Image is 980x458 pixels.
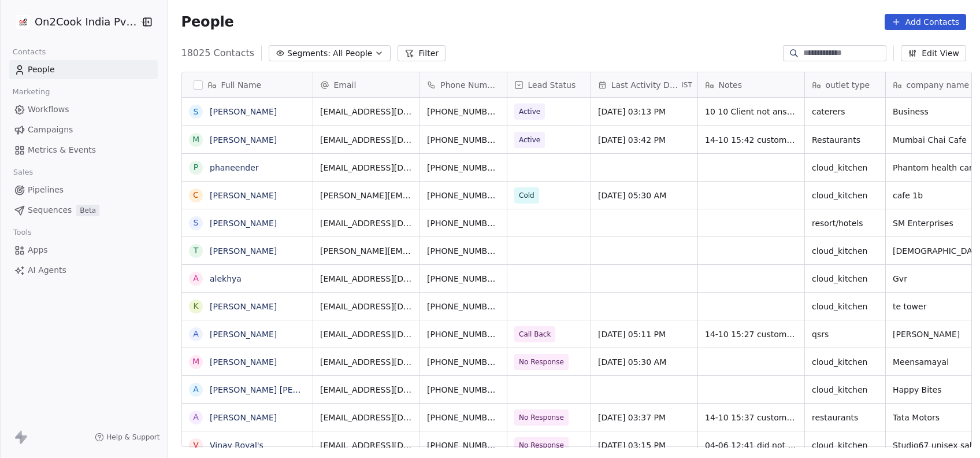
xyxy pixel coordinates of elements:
a: Pipelines [9,180,158,200]
span: [DATE] 03:15 PM [598,439,691,451]
span: Metrics & Events [28,144,96,156]
span: Tools [8,224,36,241]
a: AI Agents [9,261,158,280]
a: [PERSON_NAME] [210,219,277,228]
div: V [193,439,199,451]
div: A [193,411,199,423]
span: Phone Number [440,79,499,91]
span: cloud_kitchen [812,384,878,396]
span: Contacts [8,43,51,61]
span: [DATE] 05:30 AM [598,356,691,368]
span: [DATE] 05:30 AM [598,190,691,201]
span: cloud_kitchen [812,273,878,285]
span: 18025 Contacts [181,46,255,60]
div: Phone Number [420,72,507,97]
span: No Response [519,412,564,423]
span: [PHONE_NUMBER] [427,273,500,285]
div: M [192,356,199,368]
span: [PHONE_NUMBER] [427,301,500,312]
div: A [193,383,199,396]
button: On2Cook India Pvt. Ltd. [14,12,132,32]
span: [EMAIL_ADDRESS][DOMAIN_NAME] [320,439,413,451]
span: AI Agents [28,264,66,276]
div: Lead Status [507,72,591,97]
span: [EMAIL_ADDRESS][DOMAIN_NAME] [320,328,413,340]
a: Vinay Royal's [210,441,263,450]
span: cloud_kitchen [812,162,878,173]
div: K [193,300,198,312]
div: a [193,272,199,285]
span: Notes [719,79,742,91]
div: S [193,106,198,118]
img: on2cook%20logo-04%20copy.jpg [16,15,30,29]
span: [PHONE_NUMBER] [427,190,500,201]
span: caterers [812,106,878,117]
span: cloud_kitchen [812,356,878,368]
span: [PHONE_NUMBER] [427,134,500,146]
a: Workflows [9,100,158,119]
span: All People [333,47,372,60]
div: p [193,161,198,173]
div: M [192,134,199,146]
span: Beta [76,205,99,216]
button: Edit View [901,45,966,61]
span: [PHONE_NUMBER] [427,356,500,368]
span: Active [519,106,540,117]
span: Last Activity Date [611,79,680,91]
span: [EMAIL_ADDRESS][DOMAIN_NAME] [320,384,413,396]
span: [EMAIL_ADDRESS][DOMAIN_NAME] [320,356,413,368]
span: Pipelines [28,184,64,196]
span: 10 10 Client not answering calls WA Sent 01-07 15:12 client have 1 sweet shop and catering busine... [705,106,797,117]
div: A [193,328,199,340]
span: Apps [28,244,48,256]
div: S [193,217,198,229]
span: 14-10 15:37 customer didnt pickup the call details shared [705,412,797,423]
a: alekhya [210,274,242,283]
span: [EMAIL_ADDRESS][DOMAIN_NAME] [320,301,413,312]
span: Sequences [28,204,72,216]
span: On2Cook India Pvt. Ltd. [35,14,137,29]
span: 14-10 15:27 customer is busy told me to call back later details shared 06-08 17:11 dialed number ... [705,328,797,340]
a: Help & Support [95,433,159,442]
span: 14-10 15:42 customer is having restaurant told me to share brochure and details he want to see a ... [705,134,797,146]
span: [DATE] 03:42 PM [598,134,691,146]
a: phaneender [210,163,259,172]
span: [PHONE_NUMBER] [427,328,500,340]
div: grid [182,98,313,448]
span: No Response [519,439,564,451]
a: [PERSON_NAME] [PERSON_NAME] [210,385,347,394]
a: Campaigns [9,120,158,139]
a: [PERSON_NAME] [210,191,277,200]
a: [PERSON_NAME] [210,246,277,256]
span: Help & Support [106,433,159,442]
button: Add Contacts [885,14,966,30]
span: [PHONE_NUMBER] [427,439,500,451]
a: People [9,60,158,79]
span: [PHONE_NUMBER] [427,217,500,229]
a: [PERSON_NAME] [210,135,277,145]
span: qsrs [812,328,878,340]
span: Full Name [221,79,262,91]
span: [EMAIL_ADDRESS][DOMAIN_NAME] [320,273,413,285]
span: [PHONE_NUMBER] [427,106,500,117]
div: Email [313,72,420,97]
div: outlet type [805,72,885,97]
span: restaurants [812,412,878,423]
span: [DATE] 03:13 PM [598,106,691,117]
span: [EMAIL_ADDRESS][DOMAIN_NAME] [320,162,413,173]
a: Metrics & Events [9,141,158,160]
a: [PERSON_NAME] [210,302,277,311]
span: Campaigns [28,124,73,136]
span: [EMAIL_ADDRESS][DOMAIN_NAME] [320,412,413,423]
div: T [193,245,198,257]
div: C [193,189,199,201]
span: Active [519,134,540,146]
a: [PERSON_NAME] [210,330,277,339]
span: [EMAIL_ADDRESS][DOMAIN_NAME] [320,134,413,146]
button: Filter [398,45,446,61]
div: Full Name [182,72,313,97]
a: [PERSON_NAME] [210,107,277,116]
span: People [181,13,234,31]
span: [DATE] 03:37 PM [598,412,691,423]
span: outlet type [826,79,870,91]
